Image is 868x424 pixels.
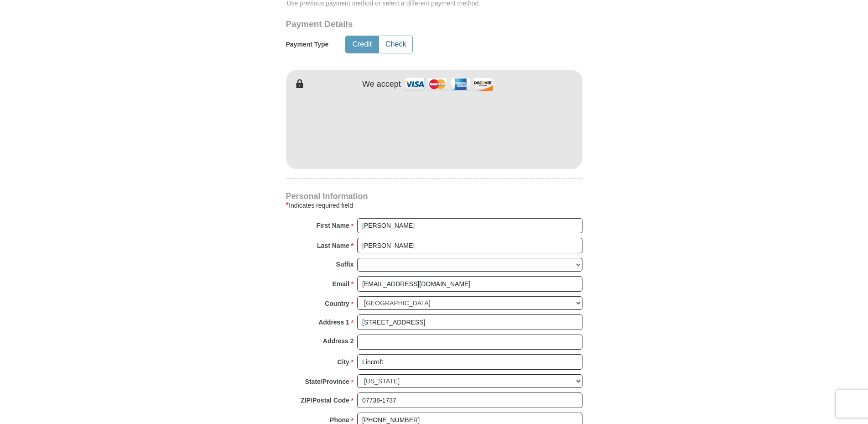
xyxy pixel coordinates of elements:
strong: Address 1 [318,316,349,329]
strong: Address 2 [323,335,354,347]
div: Indicates required field [286,200,582,211]
strong: State/Province [305,375,349,388]
strong: Country [325,297,349,310]
strong: Email [333,277,349,290]
strong: Suffix [336,258,354,271]
img: credit cards accepted [403,74,494,94]
h4: Personal Information [286,193,582,200]
strong: First Name [317,219,349,232]
button: Credit [346,36,378,53]
h4: We accept [362,79,401,89]
button: Check [379,36,412,53]
strong: ZIP/Postal Code [301,394,349,407]
h3: Payment Details [286,19,519,30]
strong: City [337,356,349,368]
strong: Last Name [317,239,349,252]
h5: Payment Type [286,41,329,48]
